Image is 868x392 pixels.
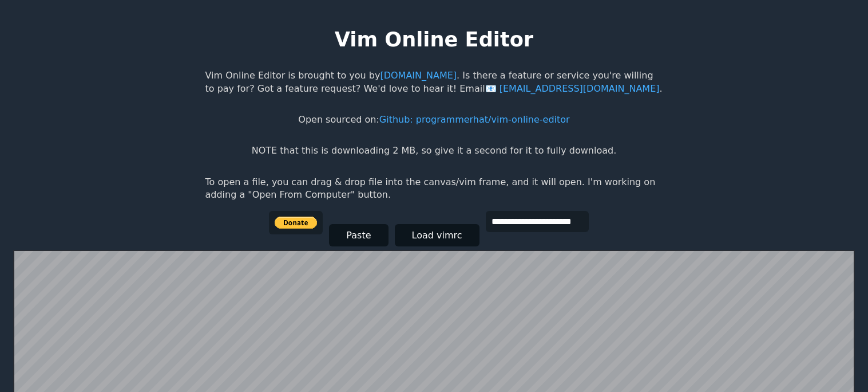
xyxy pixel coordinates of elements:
a: [EMAIL_ADDRESS][DOMAIN_NAME] [485,83,660,94]
p: To open a file, you can drag & drop file into the canvas/vim frame, and it will open. I'm working... [205,176,663,202]
a: [DOMAIN_NAME] [380,70,457,81]
h1: Vim Online Editor [335,25,533,53]
button: Paste [329,224,388,246]
p: NOTE that this is downloading 2 MB, so give it a second for it to fully download. [252,144,616,157]
p: Open sourced on: [298,113,569,126]
a: Github: programmerhat/vim-online-editor [379,114,570,125]
p: Vim Online Editor is brought to you by . Is there a feature or service you're willing to pay for?... [205,69,663,95]
button: Load vimrc [395,224,479,246]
